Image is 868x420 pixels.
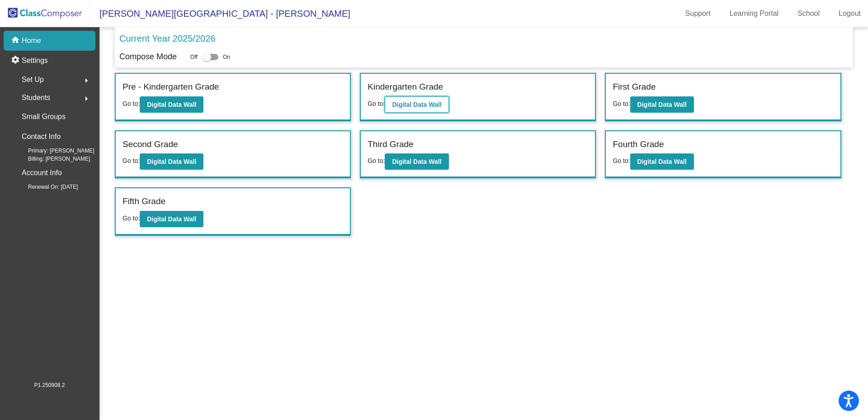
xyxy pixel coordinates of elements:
p: Settings [22,55,48,66]
span: Go to: [123,100,140,107]
p: Current Year 2025/2026 [119,32,215,45]
label: First Grade [613,81,656,94]
b: Digital Data Wall [147,101,196,108]
b: Digital Data Wall [637,158,687,165]
a: Learning Portal [722,6,786,21]
b: Digital Data Wall [147,215,196,223]
a: School [790,6,827,21]
button: Digital Data Wall [385,153,448,170]
span: Go to: [368,100,385,107]
span: Go to: [613,100,630,107]
label: Third Grade [368,138,413,151]
span: Go to: [368,157,385,164]
mat-icon: arrow_right [81,93,92,104]
span: Students [22,91,50,104]
button: Digital Data Wall [630,96,694,113]
span: On [223,53,230,61]
b: Digital Data Wall [392,101,441,108]
mat-icon: home [11,35,22,46]
button: Digital Data Wall [140,153,203,170]
b: Digital Data Wall [392,158,441,165]
button: Digital Data Wall [140,211,203,227]
span: Billing: [PERSON_NAME] [14,155,90,163]
label: Kindergarten Grade [368,81,443,94]
p: Account Info [22,167,62,179]
button: Digital Data Wall [630,153,694,170]
span: Go to: [123,157,140,164]
p: Contact Info [22,130,61,143]
button: Digital Data Wall [140,96,203,113]
b: Digital Data Wall [637,101,687,108]
label: Fifth Grade [123,195,165,208]
label: Second Grade [123,138,178,151]
span: [PERSON_NAME][GEOGRAPHIC_DATA] - [PERSON_NAME] [90,6,350,21]
a: Logout [831,6,868,21]
p: Small Groups [22,110,66,123]
span: Renewal On: [DATE] [14,183,78,191]
span: Go to: [613,157,630,164]
span: Go to: [123,215,140,222]
span: Off [190,53,198,61]
mat-icon: arrow_right [81,75,92,86]
span: Primary: [PERSON_NAME] [14,147,94,155]
b: Digital Data Wall [147,158,196,165]
label: Fourth Grade [613,138,664,151]
a: Support [678,6,718,21]
button: Digital Data Wall [385,96,448,113]
label: Pre - Kindergarten Grade [123,81,219,94]
p: Home [22,35,41,46]
span: Set Up [22,73,44,86]
p: Compose Mode [119,51,177,63]
mat-icon: settings [11,55,22,66]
